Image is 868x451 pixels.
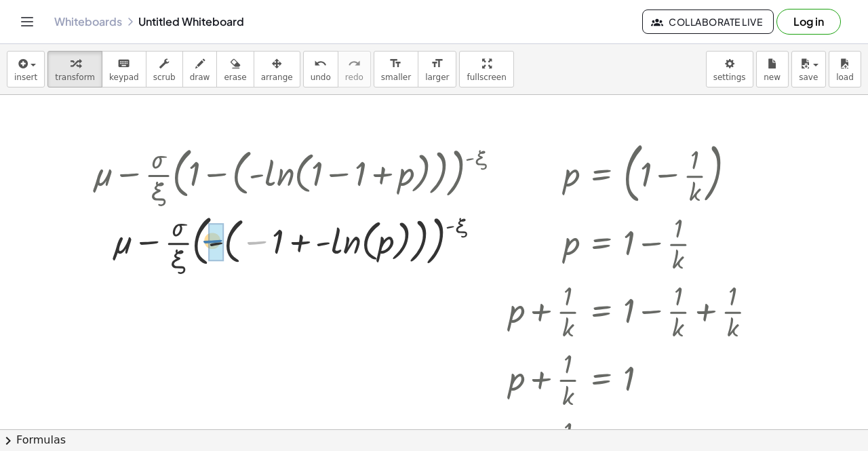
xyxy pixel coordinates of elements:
[146,51,183,87] button: scrub
[425,73,449,82] span: larger
[654,16,762,28] span: Collaborate Live
[836,73,854,82] span: load
[117,56,130,72] i: keyboard
[109,73,139,82] span: keypad
[314,56,327,72] i: undo
[279,277,301,298] div: Edit math
[216,51,254,87] button: erase
[182,51,218,87] button: draw
[381,73,411,82] span: smaller
[829,51,861,87] button: load
[459,51,513,87] button: fullscreen
[713,73,746,82] span: settings
[261,73,293,82] span: arrange
[348,56,361,72] i: redo
[374,51,418,87] button: format_sizesmaller
[642,9,774,34] button: Collaborate Live
[799,73,818,82] span: save
[16,11,38,33] button: Toggle navigation
[14,73,37,82] span: insert
[303,51,338,87] button: undoundo
[224,73,246,82] span: erase
[7,51,45,87] button: insert
[776,9,841,35] button: Log in
[338,51,371,87] button: redoredo
[102,51,146,87] button: keyboardkeypad
[153,73,176,82] span: scrub
[756,51,789,87] button: new
[431,56,443,72] i: format_size
[418,51,456,87] button: format_sizelarger
[47,51,102,87] button: transform
[311,73,331,82] span: undo
[764,73,781,82] span: new
[55,73,95,82] span: transform
[467,73,506,82] span: fullscreen
[190,73,210,82] span: draw
[54,15,122,28] a: Whiteboards
[254,51,300,87] button: arrange
[345,73,363,82] span: redo
[389,56,402,72] i: format_size
[706,51,753,87] button: settings
[791,51,826,87] button: save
